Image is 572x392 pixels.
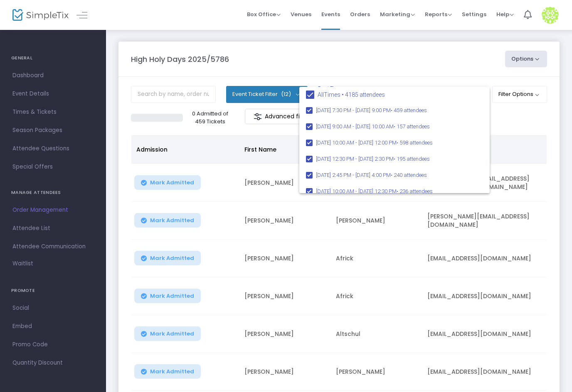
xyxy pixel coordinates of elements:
span: [DATE] 10:00 AM - [DATE] 12:00 PM [316,135,483,151]
span: • 236 attendees [397,188,433,194]
span: All Times • 4185 attendees [318,90,385,100]
span: [DATE] 7:30 PM - [DATE] 9:00 PM [316,102,483,118]
span: [DATE] 12:30 PM - [DATE] 2:30 PM [316,151,483,167]
span: [DATE] 10:00 AM - [DATE] 12:30 PM [316,183,483,199]
span: • 459 attendees [391,107,427,113]
span: [DATE] 2:45 PM - [DATE] 4:00 PM [316,167,483,183]
span: • 598 attendees [397,140,433,146]
span: • 240 attendees [391,172,427,178]
span: • 195 attendees [394,156,430,162]
span: • 157 attendees [394,123,430,130]
span: [DATE] 9:00 AM - [DATE] 10:00 AM [316,118,483,135]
